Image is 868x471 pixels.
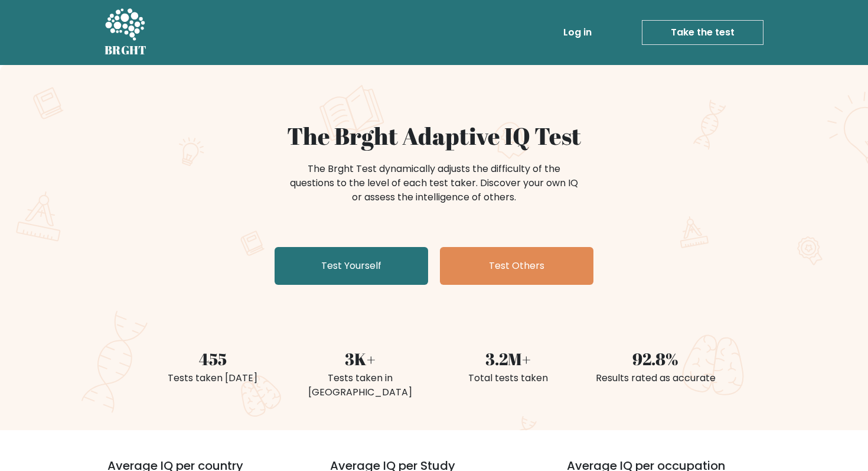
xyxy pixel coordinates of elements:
h1: The Brght Adaptive IQ Test [146,122,722,150]
div: 92.8% [589,346,722,371]
div: Results rated as accurate [589,371,722,385]
div: Total tests taken [441,371,575,385]
a: Test Others [440,247,593,285]
a: Test Yourself [275,247,428,285]
a: Take the test [642,20,763,45]
div: 455 [146,346,279,371]
a: Log in [559,21,596,44]
a: BRGHT [105,5,147,60]
div: The Brght Test dynamically adjusts the difficulty of the questions to the level of each test take... [286,162,582,204]
div: 3.2M+ [441,346,575,371]
h5: BRGHT [105,43,147,57]
div: Tests taken [DATE] [146,371,279,385]
div: Tests taken in [GEOGRAPHIC_DATA] [293,371,427,399]
div: 3K+ [293,346,427,371]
